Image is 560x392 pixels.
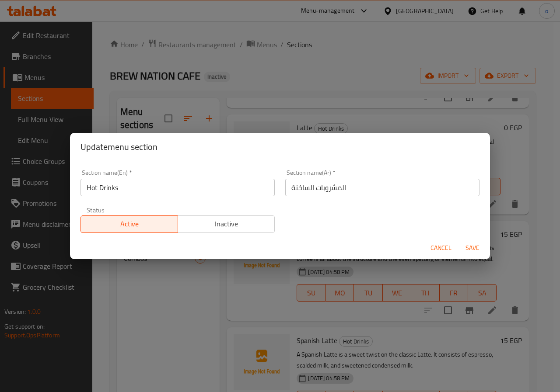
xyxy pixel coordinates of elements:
[84,218,175,230] span: Active
[430,243,451,253] span: Cancel
[80,140,479,154] h2: Update menu section
[80,215,178,233] button: Active
[285,179,479,196] input: Please enter section name(ar)
[80,179,275,196] input: Please enter section name(en)
[427,240,455,256] button: Cancel
[458,240,486,256] button: Save
[182,218,272,230] span: Inactive
[462,243,483,253] span: Save
[178,215,275,233] button: Inactive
